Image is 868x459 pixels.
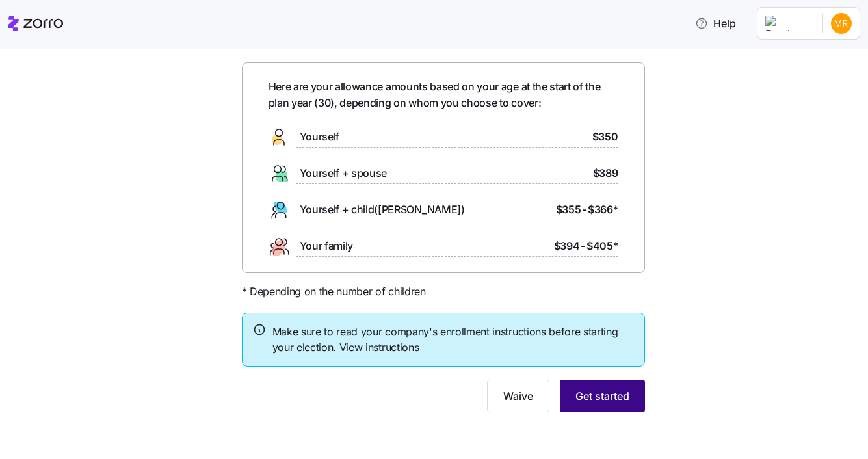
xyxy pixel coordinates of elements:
span: $394 [554,238,580,254]
span: - [582,202,586,218]
span: Help [695,16,736,31]
button: Get started [560,380,645,412]
img: 006421a36742be2ce30e0ec1657174d9 [831,13,852,34]
span: $355 [556,202,581,218]
span: $405 [586,238,618,254]
span: Yourself [300,129,339,145]
span: Get started [575,388,629,404]
img: Employer logo [765,16,812,31]
span: $366 [588,202,618,218]
span: * Depending on the number of children [242,283,426,300]
span: Yourself + spouse [300,165,388,181]
span: $389 [593,165,618,181]
button: Waive [487,380,549,412]
span: - [581,238,585,254]
a: View instructions [339,341,419,354]
span: Make sure to read your company's enrollment instructions before starting your election. [272,324,634,356]
button: Help [685,10,746,36]
span: Waive [503,388,533,404]
span: $350 [592,129,618,145]
span: Yourself + child([PERSON_NAME]) [300,202,465,218]
span: Here are your allowance amounts based on your age at the start of the plan year ( 30 ), depending... [269,79,618,111]
span: Your family [300,238,353,254]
